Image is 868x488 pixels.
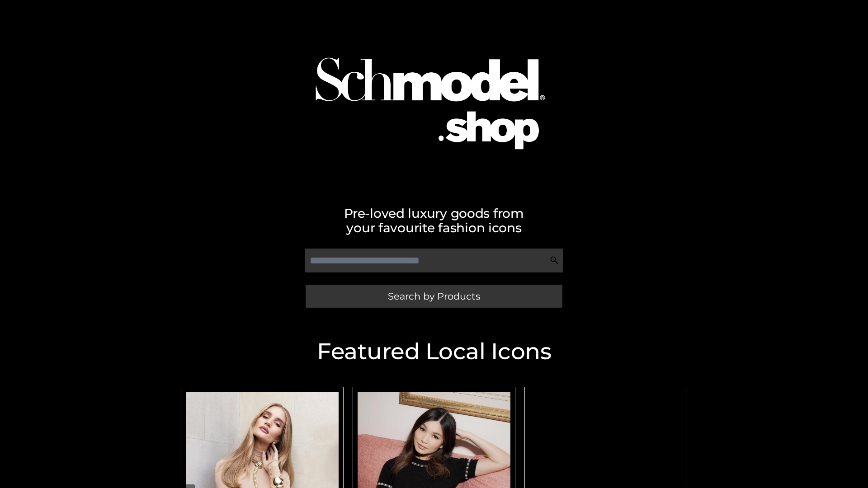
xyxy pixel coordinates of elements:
[306,285,562,308] a: Search by Products
[388,291,480,301] span: Search by Products
[550,256,559,265] img: Search Icon
[176,206,692,235] h2: Pre-loved luxury goods from your favourite fashion icons
[176,340,692,363] h2: Featured Local Icons​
